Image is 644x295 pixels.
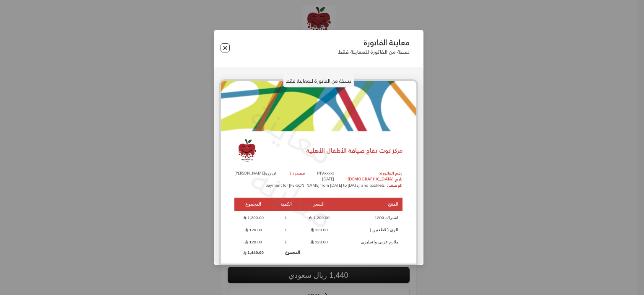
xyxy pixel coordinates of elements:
[234,198,272,211] th: المجموع
[317,170,334,177] p: INV-xxx-x
[282,239,290,245] span: 1
[338,236,402,248] td: ملازم عربي وانجليزي
[241,153,344,241] p: معاينة
[346,170,402,177] p: رقم الفاتورة:
[234,138,260,163] img: Logo
[234,212,272,223] td: 1,200.00
[234,197,402,258] table: Products
[234,248,272,257] td: 1,440.00
[282,227,290,233] span: 1
[221,43,230,52] button: Close
[300,236,338,248] td: 120.00
[306,146,402,155] p: مركز توت تفاح ضيافة الأطفال الأهلية
[346,176,402,183] p: تاريخ [DEMOGRAPHIC_DATA]:
[338,38,410,47] p: معاينة الفاتورة
[338,49,410,55] p: نسخة من الفاتورة للمعاينة فقط
[272,248,300,257] td: المجموع
[221,81,416,131] img: apple-berry-header.png
[234,236,272,248] td: 120.00
[338,198,402,211] th: المنتج
[234,224,272,235] td: 120.00
[338,224,402,235] td: الزي ( قطعتين )
[234,170,276,177] p: اريان و[PERSON_NAME]
[387,183,402,189] p: الوصف:
[241,89,344,178] p: معاينة
[317,176,334,183] p: [DATE]
[338,212,402,223] td: اشتراك 1200
[283,74,354,88] p: نسخة من الفاتورة للمعاينة فقط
